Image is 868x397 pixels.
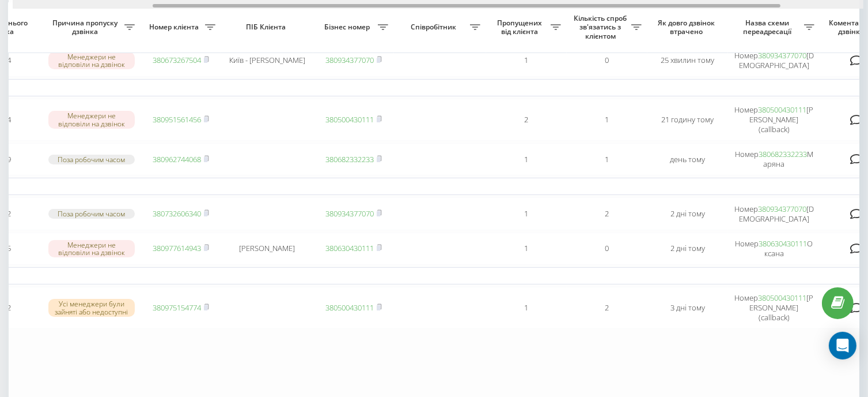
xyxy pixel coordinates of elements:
td: 21 годину тому [647,99,728,141]
td: Номер [PERSON_NAME] (callback) [728,99,820,141]
a: 380934377070 [325,208,374,219]
a: 380975154774 [153,302,201,313]
td: [PERSON_NAME] [221,233,313,265]
div: Менеджери не відповіли на дзвінок [48,52,135,69]
td: 1 [486,44,567,77]
span: ПІБ Клієнта [231,23,304,32]
td: день тому [647,143,728,175]
div: Поза робочим часом [48,209,135,219]
td: 1 [567,143,647,175]
td: 2 дні тому [647,197,728,230]
a: 380732606340 [153,208,201,219]
a: 380500430111 [325,114,374,125]
a: 380630430111 [759,238,808,249]
td: 1 [486,233,567,265]
td: 2 [486,99,567,141]
td: 1 [486,197,567,230]
td: 1 [567,99,647,141]
td: 2 [567,287,647,329]
div: Менеджери не відповіли на дзвінок [48,240,135,257]
span: Пропущених від клієнта [492,18,551,36]
a: 380682332233 [325,154,374,164]
td: Номер Маряна [728,143,820,175]
div: Поза робочим часом [48,155,135,164]
span: Назва схеми переадресації [734,18,804,36]
td: Номер [DEMOGRAPHIC_DATA] [728,44,820,77]
a: 380951561456 [153,114,201,125]
span: Причина пропуску дзвінка [48,18,124,36]
div: Менеджери не відповіли на дзвінок [48,111,135,128]
td: Номер [DEMOGRAPHIC_DATA] [728,197,820,230]
td: 1 [486,287,567,329]
span: Бізнес номер [319,23,378,32]
a: 380934377070 [758,50,806,61]
a: 380500430111 [759,104,807,115]
span: Співробітник [400,23,470,32]
a: 380962744068 [153,154,201,164]
a: 380500430111 [325,302,374,313]
td: 0 [567,44,647,77]
td: Номер Оксана [728,233,820,265]
span: Номер клієнта [146,23,205,32]
td: 1 [486,143,567,175]
td: 2 [567,197,647,230]
a: 380934377070 [325,55,374,65]
a: 380673267504 [153,55,201,65]
td: 3 дні тому [647,287,728,329]
a: 380500430111 [759,293,807,303]
td: 2 дні тому [647,233,728,265]
td: 25 хвилин тому [647,44,728,77]
td: Номер [PERSON_NAME] (callback) [728,287,820,329]
div: Open Intercom Messenger [829,332,856,359]
a: 380934377070 [758,204,806,214]
span: Як довго дзвінок втрачено [657,18,719,36]
a: 380977614943 [153,243,201,253]
a: 380682332233 [759,149,807,159]
td: Київ - [PERSON_NAME] [221,44,313,77]
div: Усі менеджери були зайняті або недоступні [48,299,135,316]
span: Кількість спроб зв'язатись з клієнтом [573,14,631,41]
a: 380630430111 [325,243,374,253]
td: 0 [567,233,647,265]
